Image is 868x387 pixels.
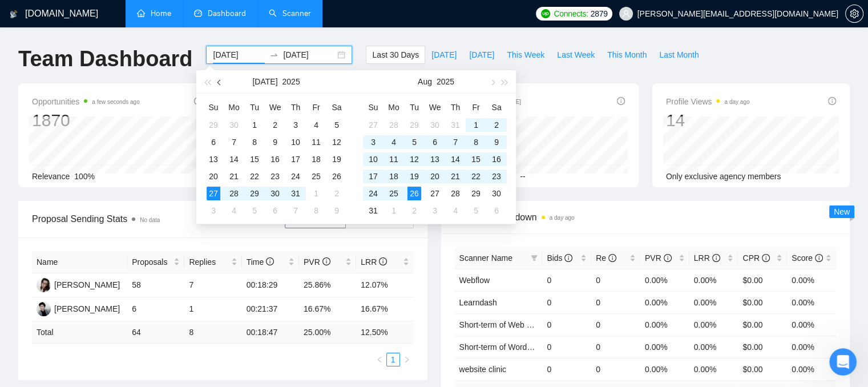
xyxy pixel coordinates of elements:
[366,187,380,200] div: 24
[32,110,140,131] div: 1870
[227,135,241,149] div: 7
[449,170,462,183] div: 21
[37,304,120,313] a: OK[PERSON_NAME]
[248,118,261,132] div: 1
[247,257,274,267] span: Time
[445,185,466,202] td: 2025-08-28
[469,152,483,166] div: 15
[591,7,608,20] span: 2879
[366,170,380,183] div: 17
[165,18,188,41] img: Profile image for Nazar
[227,152,241,166] div: 14
[326,202,347,219] td: 2025-08-09
[244,116,265,134] td: 2025-07-01
[207,118,220,132] div: 29
[32,251,127,273] th: Name
[37,302,51,316] img: OK
[507,49,544,61] span: This Week
[194,97,202,105] span: info-circle
[213,49,265,61] input: Start date
[372,49,419,61] span: Last 30 Days
[248,187,261,200] div: 29
[724,99,749,105] time: a day ago
[542,269,591,291] td: 0
[591,269,640,291] td: 0
[10,5,18,23] img: logo
[486,116,507,134] td: 2025-08-02
[37,280,120,289] a: PK[PERSON_NAME]
[289,152,302,166] div: 17
[762,254,770,262] span: info-circle
[289,118,302,132] div: 3
[224,134,244,151] td: 2025-07-07
[466,168,486,185] td: 2025-08-22
[269,9,311,18] a: searchScanner
[208,9,246,18] span: Dashboard
[326,151,347,168] td: 2025-07-19
[387,152,401,166] div: 11
[407,187,421,200] div: 26
[486,151,507,168] td: 2025-08-16
[387,353,399,366] a: 1
[404,134,425,151] td: 2025-08-05
[227,187,241,200] div: 28
[203,185,224,202] td: 2025-07-27
[244,98,265,116] th: Tu
[289,204,302,217] div: 7
[425,151,445,168] td: 2025-08-13
[445,151,466,168] td: 2025-08-14
[326,116,347,134] td: 2025-07-05
[449,187,462,200] div: 28
[640,269,689,291] td: 0.00%
[528,249,540,267] span: filter
[418,70,432,93] button: Aug
[306,168,326,185] td: 2025-07-25
[224,185,244,202] td: 2025-07-28
[845,5,863,23] button: setting
[387,187,401,200] div: 25
[54,279,120,291] div: [PERSON_NAME]
[285,116,306,134] td: 2025-07-03
[248,135,261,149] div: 8
[437,70,454,93] button: 2025
[282,70,300,93] button: 2025
[554,7,588,20] span: Connects:
[449,152,462,166] div: 14
[224,151,244,168] td: 2025-07-14
[490,135,503,149] div: 9
[363,116,383,134] td: 2025-07-27
[428,118,442,132] div: 30
[268,152,282,166] div: 16
[383,168,404,185] td: 2025-08-18
[196,18,217,39] div: Close
[25,311,51,319] span: Home
[363,98,383,116] th: Su
[383,116,404,134] td: 2025-07-28
[383,202,404,219] td: 2025-09-01
[265,116,285,134] td: 2025-07-02
[248,152,261,166] div: 15
[309,204,323,217] div: 8
[834,207,850,216] span: New
[203,116,224,134] td: 2025-06-29
[469,170,483,183] div: 22
[428,135,442,149] div: 6
[330,170,344,183] div: 26
[455,210,837,224] span: Scanner Breakdown
[428,204,442,217] div: 3
[547,253,572,263] span: Bids
[268,187,282,200] div: 30
[622,10,630,18] span: user
[309,118,323,132] div: 4
[289,170,302,183] div: 24
[445,168,466,185] td: 2025-08-21
[23,22,41,40] img: logo
[363,134,383,151] td: 2025-08-03
[363,151,383,168] td: 2025-08-10
[407,135,421,149] div: 5
[23,221,92,233] span: Search for help
[285,151,306,168] td: 2025-07-17
[712,254,720,262] span: info-circle
[828,97,836,105] span: info-circle
[404,185,425,202] td: 2025-08-26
